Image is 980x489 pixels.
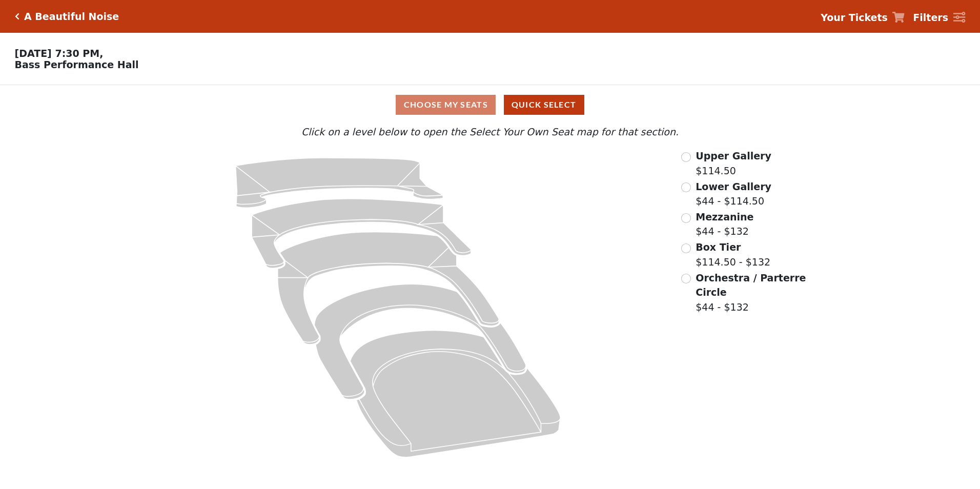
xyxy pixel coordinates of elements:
[696,179,771,209] label: $44 - $114.50
[24,11,119,23] h5: A Beautiful Noise
[821,12,888,23] strong: Your Tickets
[913,10,965,25] a: Filters
[350,331,560,457] path: Orchestra / Parterre Circle - Seats Available: 9
[236,158,443,208] path: Upper Gallery - Seats Available: 259
[504,95,584,115] button: Quick Select
[696,210,753,239] label: $44 - $132
[696,240,770,269] label: $114.50 - $132
[696,241,741,253] span: Box Tier
[696,150,771,161] span: Upper Gallery
[130,125,850,139] p: Click on a level below to open the Select Your Own Seat map for that section.
[696,149,771,178] label: $114.50
[696,272,806,298] span: Orchestra / Parterre Circle
[15,13,19,20] a: Click here to go back to filters
[696,181,771,192] span: Lower Gallery
[913,12,948,23] strong: Filters
[696,271,807,315] label: $44 - $132
[821,10,905,25] a: Your Tickets
[696,211,753,222] span: Mezzanine
[252,199,471,269] path: Lower Gallery - Seats Available: 37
